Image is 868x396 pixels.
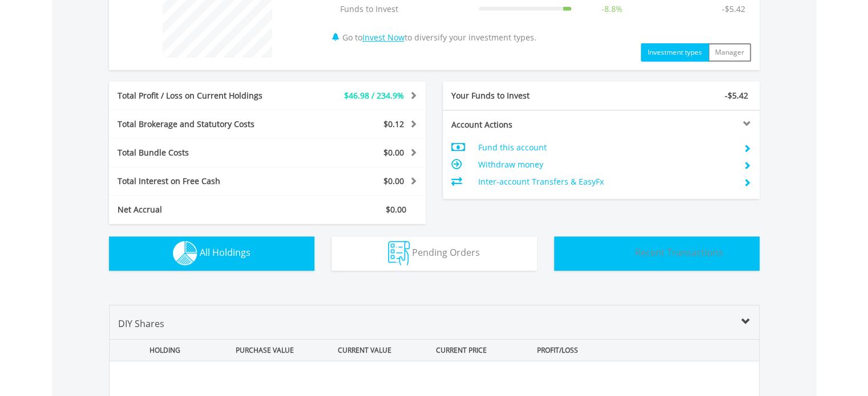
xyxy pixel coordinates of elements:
[344,90,404,101] span: $46.98 / 234.9%
[118,317,164,330] span: DIY Shares
[443,119,601,130] div: Account Actions
[478,139,734,156] td: Fund this account
[383,175,404,186] span: $0.00
[110,340,214,361] div: HOLDING
[109,147,294,158] div: Total Bundle Costs
[332,236,537,271] button: Pending Orders
[109,90,294,101] div: Total Profit / Loss on Current Holdings
[109,119,294,130] div: Total Brokerage and Statutory Costs
[383,119,404,129] span: $0.12
[388,241,410,266] img: pending_instructions-wht.png
[216,340,314,361] div: PURCHASE VALUE
[109,175,294,187] div: Total Interest on Free Cash
[635,246,723,259] span: Recent Transactions
[109,204,294,215] div: Net Accrual
[386,204,406,215] span: $0.00
[316,340,414,361] div: CURRENT VALUE
[200,246,251,259] span: All Holdings
[478,156,734,173] td: Withdraw money
[708,43,751,62] button: Manager
[173,241,197,266] img: holdings-wht.png
[509,340,607,361] div: PROFIT/LOSS
[362,32,405,43] a: Invest Now
[478,173,734,190] td: Inter-account Transfers & EasyFx
[443,90,601,101] div: Your Funds to Invest
[109,236,314,271] button: All Holdings
[412,246,480,259] span: Pending Orders
[725,90,748,101] span: -$5.42
[383,147,404,158] span: $0.00
[590,241,633,266] img: transactions-zar-wht.png
[641,43,709,62] button: Investment types
[554,236,760,271] button: Recent Transactions
[415,340,506,361] div: CURRENT PRICE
